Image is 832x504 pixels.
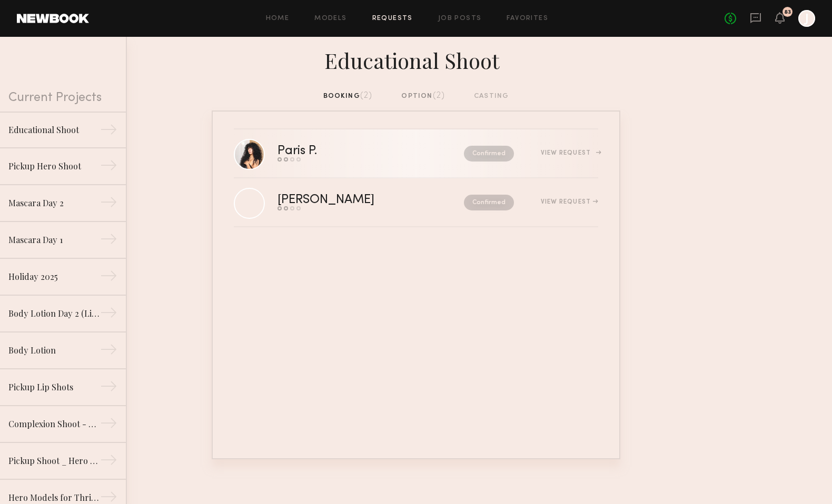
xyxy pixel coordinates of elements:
div: 83 [784,9,791,15]
div: → [100,304,117,325]
div: → [100,230,117,251]
span: (2) [433,92,445,100]
div: option [401,90,445,102]
div: Pickup Hero Shoot [8,160,100,173]
div: Mascara Day 2 [8,197,100,209]
div: Holiday 2025 [8,270,100,283]
div: → [100,415,117,436]
div: View Request [541,150,598,156]
div: → [100,267,117,288]
div: Paris P. [278,145,391,157]
div: View Request [541,199,598,205]
a: Models [314,15,346,22]
div: → [100,157,117,178]
div: Educational Shoot [212,45,620,74]
div: → [100,194,117,215]
div: → [100,121,117,142]
div: → [100,378,117,399]
a: Job Posts [438,15,482,22]
div: Mascara Day 1 [8,234,100,246]
a: [PERSON_NAME]ConfirmedView Request [234,178,598,227]
div: → [100,451,117,472]
a: J [798,10,815,27]
nb-request-status: Confirmed [464,195,514,210]
div: Body Lotion [8,344,100,357]
a: Requests [372,15,413,22]
a: Paris P.ConfirmedView Request [234,129,598,178]
div: Educational Shoot [8,124,100,136]
a: Home [266,15,290,22]
div: Complexion Shoot - CC Cream + Concealer [8,418,100,430]
div: [PERSON_NAME] [278,194,419,206]
div: Body Lotion Day 2 (Lip Macros) [8,307,100,320]
div: Hero Models for Thrive Causemetics [8,491,100,504]
div: → [100,341,117,362]
div: Pickup Shoot _ Hero Products [8,455,100,467]
nb-request-status: Confirmed [464,146,514,162]
a: Favorites [507,15,548,22]
div: Pickup Lip Shots [8,381,100,394]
